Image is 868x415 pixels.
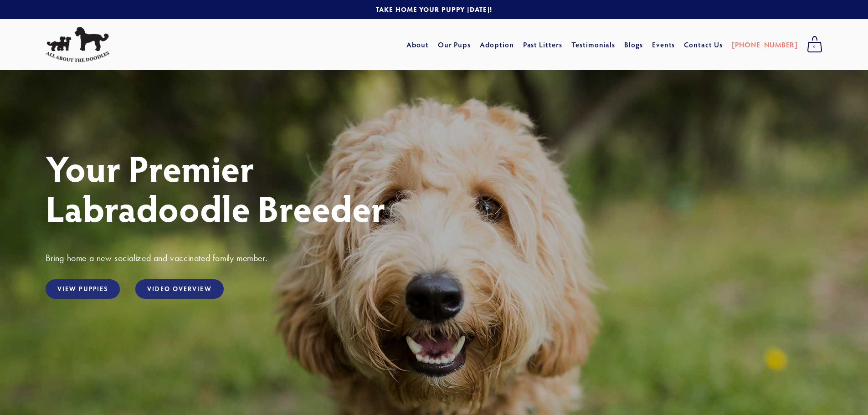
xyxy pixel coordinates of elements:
a: 0 items in cart [802,33,827,56]
a: Blogs [624,36,643,53]
a: Testimonials [571,36,616,53]
a: View Puppies [46,279,120,299]
h3: Bring home a new socialized and vaccinated family member. [46,252,822,264]
h1: Your Premier Labradoodle Breeder [46,148,822,228]
a: Our Pups [438,36,471,53]
a: Contact Us [684,36,723,53]
a: [PHONE_NUMBER] [732,36,798,53]
a: Events [652,36,675,53]
img: All About The Doodles [46,27,109,62]
a: Past Litters [523,40,563,49]
a: Adoption [480,36,514,53]
a: About [406,36,429,53]
span: 0 [807,41,822,53]
a: Video Overview [135,279,223,299]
